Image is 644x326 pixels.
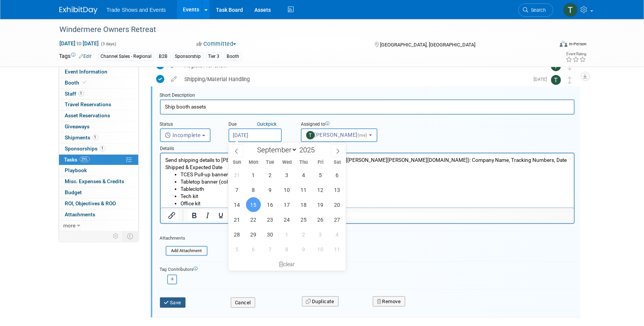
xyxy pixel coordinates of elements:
[246,242,261,257] span: October 6, 2025
[280,197,294,212] span: September 17, 2025
[65,123,90,129] span: Giveaways
[20,39,409,46] li: Tech kit
[123,231,138,241] td: Toggle Event Tabs
[296,168,311,182] span: September 4, 2025
[20,18,409,25] li: TCES Pull-up banner
[5,3,409,18] p: Send shipping details to [PERSON_NAME] ([PERSON_NAME][EMAIL_ADDRESS][PERSON_NAME][PERSON_NAME][DO...
[65,145,105,152] span: Sponsorships
[330,197,345,212] span: September 20, 2025
[330,182,345,197] span: September 13, 2025
[59,155,138,165] a: Tasks29%
[64,222,76,229] span: more
[59,40,99,47] span: [DATE] [DATE]
[330,212,345,227] span: September 27, 2025
[373,296,405,307] button: Remove
[358,133,368,138] span: (me)
[157,53,170,61] div: B2B
[100,145,105,151] span: 1
[280,212,294,227] span: September 24, 2025
[330,227,345,242] span: October 4, 2025
[566,52,586,56] div: Event Rating
[263,182,278,197] span: September 9, 2025
[59,187,138,198] a: Budget
[194,40,239,48] button: Committed
[59,198,138,209] a: ROI, Objectives & ROO
[280,168,294,182] span: September 3, 2025
[529,7,546,13] span: Search
[229,258,346,271] div: clear
[165,132,201,138] span: Incomplete
[225,53,242,61] div: Booth
[229,182,244,197] span: September 7, 2025
[57,23,542,37] div: Windermere Owners Retreat
[165,210,178,221] button: Insert/edit link
[110,231,123,241] td: Personalize Event Tab Strip
[254,145,297,155] select: Month
[280,227,294,242] span: October 1, 2025
[59,209,138,220] a: Attachments
[246,212,261,227] span: September 22, 2025
[65,189,82,195] span: Budget
[246,197,261,212] span: September 15, 2025
[263,197,278,212] span: September 16, 2025
[312,160,329,165] span: Fri
[551,75,561,85] img: Tiff Wagner
[78,91,84,96] span: 1
[65,101,112,107] span: Travel Reservations
[20,46,409,54] li: Office kit
[245,160,262,165] span: Mon
[296,242,311,257] span: October 9, 2025
[59,110,138,121] a: Asset Reservations
[107,7,166,13] span: Trade Shows and Events
[518,3,553,17] a: Search
[59,165,138,176] a: Playbook
[160,92,575,99] div: Short Description
[296,212,311,227] span: September 25, 2025
[229,160,245,165] span: Sun
[79,54,92,59] a: Edit
[173,53,203,61] div: Sponsorship
[256,121,278,127] a: Quickpick
[181,73,529,86] div: Shipping/Material Handling
[76,40,83,46] span: to
[262,160,279,165] span: Tue
[313,197,328,212] span: September 19, 2025
[229,242,244,257] span: October 5, 2025
[4,3,409,61] body: Rich Text Area. Press ALT-0 for help.
[20,32,409,39] li: Tablecloth
[160,235,208,241] div: Attachments
[508,40,587,51] div: Event Format
[65,167,87,173] span: Playbook
[59,52,92,61] td: Tags
[246,227,261,242] span: September 29, 2025
[263,242,278,257] span: October 7, 2025
[301,121,396,128] div: Assigned to
[302,296,339,307] button: Duplicate
[160,128,211,142] button: Incomplete
[229,168,244,182] span: August 31, 2025
[99,53,154,61] div: Channel Sales - Regional
[59,144,138,154] a: Sponsorships1
[59,78,138,88] a: Booth
[229,128,282,142] input: Due Date
[263,227,278,242] span: September 30, 2025
[93,134,98,140] span: 1
[214,210,227,221] button: Underline
[206,53,222,61] div: Tier 3
[246,168,261,182] span: September 1, 2025
[65,200,116,206] span: ROI, Objectives & ROO
[65,211,96,217] span: Attachments
[160,121,217,128] div: Status
[560,41,567,47] img: Format-Inperson.png
[229,197,244,212] span: September 14, 2025
[296,227,311,242] span: October 2, 2025
[188,210,201,221] button: Bold
[65,134,98,141] span: Shipments
[296,182,311,197] span: September 11, 2025
[160,99,575,114] input: Name of task or a short description
[101,42,117,46] span: (3 days)
[257,121,268,127] i: Quick
[229,121,289,128] div: Due
[160,297,186,308] button: Save
[306,132,369,138] span: [PERSON_NAME]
